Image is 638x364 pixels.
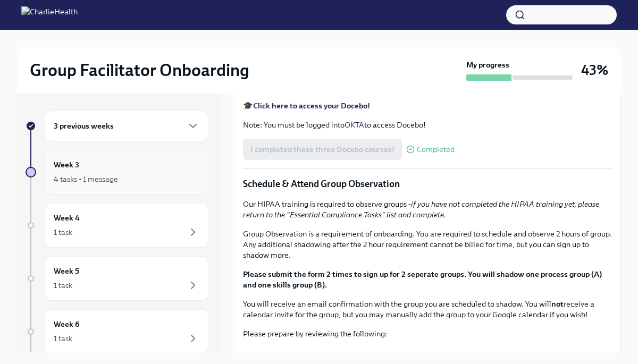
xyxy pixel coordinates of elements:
[466,60,509,70] strong: My progress
[54,212,80,224] h6: Week 4
[26,203,208,248] a: Week 41 task
[54,227,72,238] div: 1 task
[345,120,364,130] a: OKTA
[54,120,114,132] h6: 3 previous weeks
[243,199,599,219] em: if you have not completed the HIPAA training yet, please return to the "Essential Compliance Task...
[551,299,564,309] strong: not
[243,120,612,130] p: Note: You must be logged into to access Docebo!
[581,61,608,80] h3: 43%
[54,265,79,277] h6: Week 5
[54,280,72,291] div: 1 task
[26,309,208,354] a: Week 61 task
[243,100,612,111] p: 🎓
[243,228,612,260] p: Group Observation is a requirement of onboarding. You are required to schedule and observe 2 hour...
[21,6,78,23] img: CharlieHealth
[243,269,602,290] strong: Please submit the form 2 times to sign up for 2 seperate groups. You will shadow one process grou...
[30,60,249,81] h2: Group Facilitator Onboarding
[243,299,612,320] p: You will receive an email confirmation with the group you are scheduled to shadow. You will recei...
[253,101,370,111] a: Click here to access your Docebo!
[54,333,72,344] div: 1 task
[243,177,612,190] p: Schedule & Attend Group Observation
[26,150,208,194] a: Week 34 tasks • 1 message
[45,111,208,141] div: 3 previous weeks
[54,318,80,330] h6: Week 6
[54,159,79,171] h6: Week 3
[417,146,455,154] span: Completed
[243,328,612,339] p: Please prepare by reviewing the following:
[54,174,118,184] div: 4 tasks • 1 message
[26,256,208,301] a: Week 51 task
[243,199,612,220] p: Our HIPAA training is required to observe groups -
